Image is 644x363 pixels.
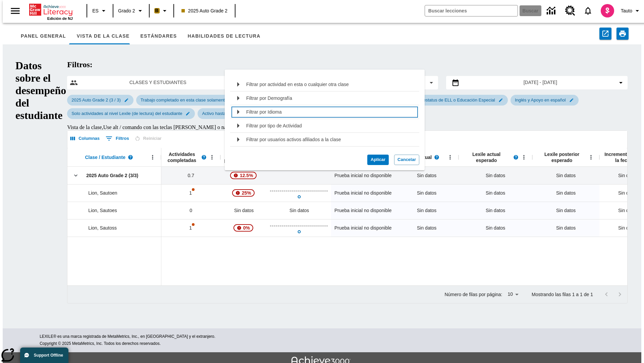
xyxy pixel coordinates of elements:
svg: Sub Menu button [233,120,244,131]
button: Abrir menú [207,152,217,162]
div: Portada [29,2,73,21]
span: Tauto [621,7,632,14]
span: Activo hasta el último día de este periodo [198,111,286,116]
p: 1 [189,190,193,197]
div: 1, Es posible que sea inválido el puntaje de una o más actividades. Para mayor información, haga ... [161,219,220,237]
button: Lenguaje: ES, Selecciona un idioma [89,5,111,17]
button: Lea más sobre el Lexile actual [432,152,442,162]
button: Estándares [135,28,182,44]
button: Cancelar [394,155,419,165]
li: Sub Menu buttonFiltrar por Idioma [230,105,419,119]
span: Edición de NJ [47,16,73,21]
span: Lion, Sautoss [88,225,117,231]
p: Mostrando las filas 1 a 1 de 1 [532,291,593,298]
button: Abrir Datos de actividades completadas, Lion, Sautoen [270,187,328,199]
span: Lion, Sautoen [88,190,117,196]
button: Seleccionar columnas [69,133,101,144]
li: Sub Menu buttonFiltrar por actividad en esta o cualquier otra clase [230,78,419,91]
span: 25% [239,187,254,199]
h1: Datos sobre el desempeño del estudiante [15,59,66,313]
span: 2025 Auto Grade 2 (3 / 3) [67,97,125,103]
div: , 12.5%, ¡Atención! La puntuación media de 12.5% correspondiente al primer intento de este estudi... [220,167,267,184]
span: Sin datos, 2025 Auto Grade 2 (3/3) [618,172,638,179]
div: 10 [505,289,521,299]
span: Sin datos [417,207,436,214]
div: Vista de la clase , Use alt / comando con las teclas [PERSON_NAME] o navegue dentro de la tabla c... [67,124,628,130]
button: Abrir menú [148,152,158,162]
button: Abrir menú [586,152,596,162]
span: Sin datos, Lion, Sautoss [618,225,638,232]
button: Perfil/Configuración [618,5,644,17]
button: Seleccione las clases y los estudiantes opción del menú [70,79,246,87]
span: Sin datos [417,190,436,197]
a: Centro de información [543,2,561,20]
button: Clic aquí para contraer la fila de la clase [71,170,81,180]
span: Sin datos, Lion, Sautoes [618,207,638,214]
span: Sin datos, Lion, Sautoes [556,207,576,214]
button: Panel general [15,28,71,44]
button: Abrir el menú lateral [5,1,25,21]
button: Abrir Datos de actividades completadas, Lion, Sautoss [270,221,328,234]
p: Filtrar por tipo de Actividad [246,122,302,129]
button: Support Offline [20,348,68,363]
span: Prueba inicial no disponible, 2025 Auto Grade 2 (3/3) [334,172,391,179]
span: Inglés y Apoyo en español [511,97,570,103]
li: Sub Menu buttonFiltrar por Demografía [230,91,419,105]
button: Grado: Grado 2, Elige un grado [115,5,147,17]
button: Mostrar filtros [104,133,131,144]
div: Editar Seleccionado filtro de Inglés y Apoyo en español elemento de submenú [511,95,579,106]
p: Número de filas por página: [444,291,502,298]
span: Sin datos, Lion, Sautoen [618,190,638,197]
button: Habilidades de lectura [182,28,266,44]
div: Editar Seleccionado filtro de 2025 Auto Grade 2 (3 / 3) elemento de submenú [67,95,133,106]
li: Sub Menu buttonFiltrar por usuarios activos afiliados a la clase [230,133,419,147]
span: 2025 Auto Grade 2 (3/3) [86,172,138,179]
p: LEXILE® es una marca registrada de MetaMetrics, Inc., en [GEOGRAPHIC_DATA] y el extranjero. [40,333,604,340]
span: Support Offline [34,353,63,358]
div: Editar Seleccionado filtro de Estudiantes sin estatus de ELL o Educación Especial elemento de sub... [388,95,508,106]
button: Lea más sobre Actividades completadas [199,152,209,162]
span: 0 [190,207,192,214]
div: , 0%, ¡Atención! La puntuación media de 0% correspondiente al primer intento de este estudiante d... [220,219,267,237]
button: Seleccione el intervalo de fechas opción del menú [449,79,625,87]
span: Lexile actual esperado [462,151,511,163]
span: Sin datos, 2025 Auto Grade 2 (3/3) [486,172,505,179]
svg: Sub Menu button [233,79,244,90]
h2: Filtros: [67,60,628,69]
button: Vista de la clase [71,28,135,44]
span: 2025 Auto Grade 2 [181,7,228,14]
span: [DATE] - [DATE] [524,79,557,86]
div: drop down list [225,70,425,170]
button: Lea más sobre el Lexile actual esperado [511,152,521,162]
div: Editar Seleccionado filtro de Solo actividades al nivel Lexile (de lectura) del estudiante elemen... [67,108,195,119]
span: Lexile posterior esperado [536,151,588,163]
span: Lion, Sautoes [88,207,117,214]
div: Editar Seleccionado filtro de Activo hasta el último día de este periodo elemento de submenú [198,108,294,119]
svg: Collapse Date Range Filter [617,79,625,87]
span: ES [92,7,99,14]
p: 1 [189,225,193,232]
span: Clase / Estudiante [85,154,125,160]
span: Clases y estudiantes [83,79,232,86]
span: Trabajo completado en esta clase solamente [137,97,231,103]
svg: Sub Menu button [233,107,244,117]
button: Exportar a CSV [599,28,611,40]
div: , 25%, ¡Atención! La puntuación media de 25% correspondiente al primer intento de este estudiante... [220,184,267,202]
li: Sub Menu buttonFiltrar por tipo de Actividad [230,119,419,133]
svg: Clic aquí para contraer la fila de la clase [72,172,79,179]
span: 12.5% [237,169,256,182]
button: Lea más sobre Clase / Estudiante [125,152,136,162]
ul: filter dropdown class selector. 5 items. [230,75,419,149]
span: Sin datos [417,225,436,232]
button: Boost El color de la clase es anaranjado claro. Cambiar el color de la clase. [152,5,171,17]
span: Estudiantes sin estatus de ELL o Educación Especial [388,97,499,103]
div: Sin datos, Lion, Sautoen [395,184,459,202]
div: 0.7, 2025 Auto Grade 2 (3/3) [161,167,220,184]
span: Sin datos, Lion, Sautoss [486,225,505,232]
svg: Sub Menu button [233,93,244,104]
div: Sin datos, Lion, Sautoes [220,202,267,219]
span: Sin datos [231,204,257,217]
a: Centro de recursos, Se abrirá en una pestaña nueva. [561,2,579,20]
button: Escoja un nuevo avatar [597,2,618,19]
span: Prueba inicial no disponible, Lion, Sautoss [334,225,391,232]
